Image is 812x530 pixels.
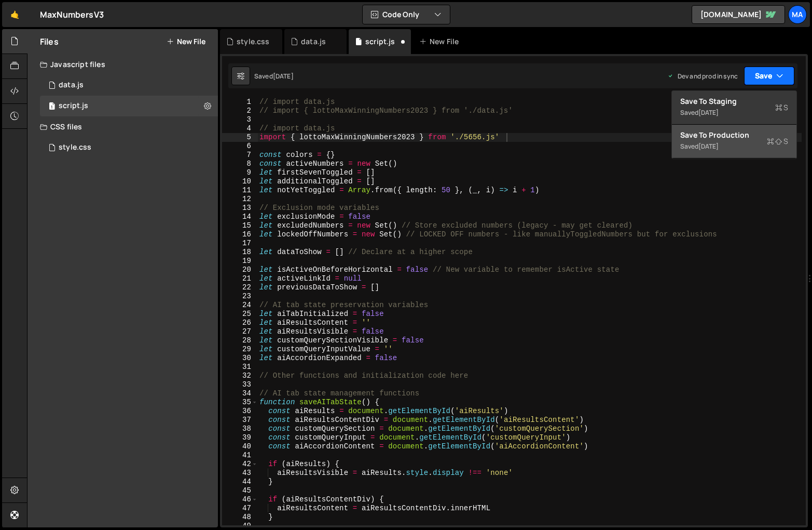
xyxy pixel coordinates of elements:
div: 3309/5656.js [40,75,218,96]
div: 29 [222,345,258,354]
div: 25 [222,310,258,319]
div: 10 [222,177,258,186]
div: 28 [222,336,258,345]
div: 19 [222,257,258,266]
div: 43 [222,469,258,478]
div: Save to Production [680,130,788,140]
div: 40 [222,442,258,451]
div: 38 [222,425,258,433]
div: CSS files [27,116,218,137]
div: 3 [222,115,258,124]
div: 6 [222,142,258,151]
div: 3309/6309.css [40,137,218,158]
div: Javascript files [27,54,218,75]
span: S [775,102,788,113]
div: 24 [222,301,258,310]
div: 2 [222,107,258,115]
div: 18 [222,248,258,257]
button: Save to ProductionS Saved[DATE] [672,125,796,158]
div: New File [419,36,463,47]
a: [DOMAIN_NAME] [692,5,785,24]
div: 46 [222,495,258,504]
div: data.js [59,81,84,90]
div: 16 [222,230,258,239]
a: 🤙 [2,2,27,27]
div: 35 [222,398,258,407]
div: 3309/5657.js [40,96,218,116]
div: 11 [222,186,258,195]
div: 12 [222,195,258,204]
div: 33 [222,380,258,389]
button: Code Only [363,5,450,24]
div: 42 [222,460,258,469]
span: S [767,136,788,147]
div: data.js [301,36,326,47]
div: 26 [222,319,258,327]
div: Dev and prod in sync [667,72,738,81]
button: New File [167,37,205,46]
div: 21 [222,274,258,283]
div: 14 [222,213,258,221]
div: 23 [222,292,258,301]
div: 15 [222,221,258,230]
div: 4 [222,124,258,133]
div: 22 [222,283,258,292]
div: 37 [222,416,258,425]
div: 44 [222,478,258,486]
div: style.css [237,36,269,47]
div: 5 [222,133,258,142]
div: 36 [222,407,258,416]
div: 32 [222,372,258,380]
div: 45 [222,486,258,495]
div: 13 [222,204,258,213]
div: 27 [222,327,258,336]
span: 1 [49,103,55,111]
button: Save [744,67,794,85]
div: 17 [222,239,258,248]
div: 41 [222,451,258,460]
a: ma [788,5,807,24]
div: 34 [222,389,258,398]
h2: Files [40,36,59,47]
div: 47 [222,504,258,513]
button: Save to StagingS Saved[DATE] [672,91,796,125]
div: 48 [222,513,258,522]
div: Save to Staging [680,96,788,107]
div: Saved [680,107,788,119]
div: [DATE] [273,72,294,81]
div: MaxNumbersV3 [40,8,104,21]
div: 20 [222,266,258,274]
div: script.js [365,36,395,47]
div: Saved [680,140,788,153]
div: [DATE] [698,108,719,117]
div: script.js [59,101,88,111]
div: 30 [222,354,258,363]
div: 31 [222,363,258,372]
div: 1 [222,98,258,107]
div: 39 [222,433,258,442]
div: 7 [222,151,258,160]
div: 9 [222,168,258,177]
div: Saved [254,72,294,81]
div: 8 [222,160,258,168]
div: [DATE] [698,142,719,151]
div: style.css [59,143,91,152]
